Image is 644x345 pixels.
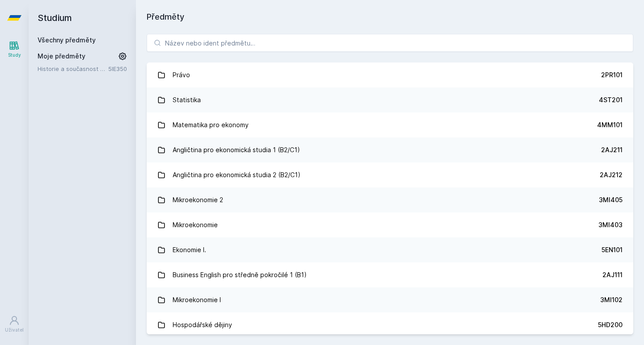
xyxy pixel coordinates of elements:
div: 2AJ211 [601,145,623,154]
a: Angličtina pro ekonomická studia 2 (B2/C1) 2AJ212 [147,162,633,187]
a: Právo 2PR101 [147,62,633,87]
div: 3MI102 [600,295,623,304]
div: Business English pro středně pokročilé 1 (B1) [173,266,307,284]
div: Matematika pro ekonomy [173,116,249,134]
div: Uživatel [5,327,24,333]
a: Historie a současnost automobilového průmyslu [38,64,108,73]
div: Mikroekonomie 2 [173,191,223,209]
input: Název nebo ident předmětu… [147,34,633,52]
a: Business English pro středně pokročilé 1 (B1) 2AJ111 [147,262,633,287]
a: Statistika 4ST201 [147,87,633,112]
a: Hospodářské dějiny 5HD200 [147,312,633,337]
div: Ekonomie I. [173,241,206,259]
div: Mikroekonomie [173,216,218,234]
div: 4MM101 [597,121,623,129]
div: 2PR101 [601,71,623,79]
h1: Předměty [147,11,633,23]
div: 5EN101 [602,245,623,254]
a: 5IE350 [108,65,127,72]
div: 2AJ212 [600,170,623,179]
div: 3MI405 [599,195,623,204]
div: Statistika [173,91,201,109]
a: Všechny předměty [38,36,96,44]
a: Mikroekonomie 2 3MI405 [147,187,633,212]
div: Study [8,52,21,58]
a: Mikroekonomie 3MI403 [147,212,633,237]
a: Study [2,36,27,63]
div: 5HD200 [598,320,623,329]
a: Matematika pro ekonomy 4MM101 [147,112,633,137]
div: Mikroekonomie I [173,291,221,309]
a: Ekonomie I. 5EN101 [147,237,633,262]
a: Mikroekonomie I 3MI102 [147,287,633,312]
a: Angličtina pro ekonomická studia 1 (B2/C1) 2AJ211 [147,137,633,162]
div: 3MI403 [598,220,623,229]
div: 2AJ111 [602,270,623,279]
div: Angličtina pro ekonomická studia 1 (B2/C1) [173,141,300,159]
div: 4ST201 [599,96,623,104]
div: Hospodářské dějiny [173,316,232,334]
div: Právo [173,66,190,84]
div: Angličtina pro ekonomická studia 2 (B2/C1) [173,166,301,184]
a: Uživatel [2,311,27,338]
span: Moje předměty [38,52,85,61]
